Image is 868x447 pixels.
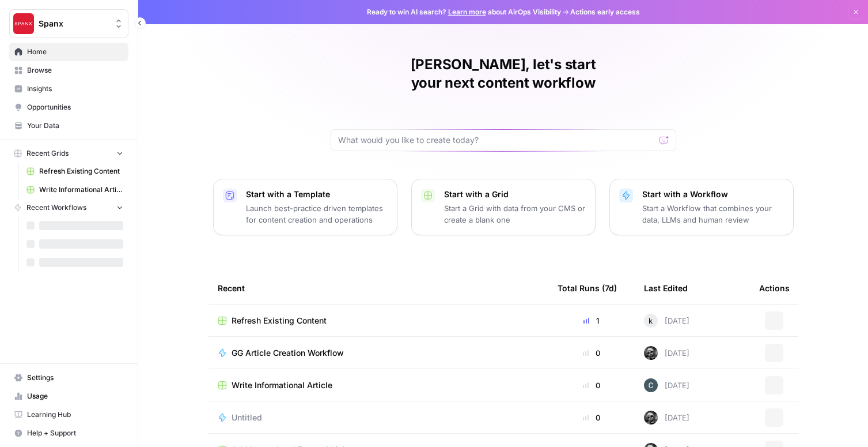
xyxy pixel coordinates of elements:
[27,428,123,438] span: Help + Support
[39,18,108,29] span: Spanx
[9,80,128,98] a: Insights
[218,272,539,304] div: Recent
[27,410,123,420] span: Learning Hub
[9,43,128,61] a: Home
[644,411,689,425] div: [DATE]
[9,117,128,135] a: Your Data
[570,7,640,17] span: Actions early access
[27,47,123,57] span: Home
[26,148,69,159] span: Recent Grids
[644,411,658,425] img: j9v4psfz38hvvwbq7vip6uz900fa
[644,378,689,392] div: [DATE]
[39,166,123,176] span: Refresh Existing Content
[558,347,626,359] div: 0
[558,412,626,423] div: 0
[26,202,86,213] span: Recent Workflows
[232,347,344,359] span: GG Article Creation Workflow
[448,7,486,16] a: Learn more
[9,405,128,424] a: Learning Hub
[558,380,626,391] div: 0
[218,347,539,359] a: GG Article Creation Workflow
[232,412,262,423] span: Untitled
[21,162,128,181] a: Refresh Existing Content
[213,179,397,235] button: Start with a TemplateLaunch best-practice driven templates for content creation and operations
[644,346,658,360] img: j9v4psfz38hvvwbq7vip6uz900fa
[642,189,784,200] p: Start with a Workflow
[759,272,790,304] div: Actions
[27,65,123,76] span: Browse
[27,102,123,112] span: Opportunities
[331,55,676,92] h1: [PERSON_NAME], let's start your next content workflow
[644,378,658,392] img: danp392np4qdkwqrk3dbiggwhtli
[27,373,123,383] span: Settings
[27,84,123,94] span: Insights
[444,202,586,226] p: Start a Grid with data from your CMS or create a blank one
[246,189,388,200] p: Start with a Template
[644,314,689,328] div: [DATE]
[649,315,653,326] span: k
[218,380,539,391] a: Write Informational Article
[9,424,128,442] button: Help + Support
[13,13,34,34] img: Spanx Logo
[9,199,128,216] button: Recent Workflows
[558,272,617,304] div: Total Runs (7d)
[338,134,655,146] input: What would you like to create today?
[9,98,128,117] a: Opportunities
[218,315,539,326] a: Refresh Existing Content
[27,121,123,131] span: Your Data
[9,369,128,387] a: Settings
[644,346,689,360] div: [DATE]
[444,189,586,200] p: Start with a Grid
[218,412,539,423] a: Untitled
[232,315,327,326] span: Refresh Existing Content
[558,315,626,326] div: 1
[9,145,128,162] button: Recent Grids
[21,181,128,199] a: Write Informational Article
[642,202,784,226] p: Start a Workflow that combines your data, LLMs and human review
[411,179,596,235] button: Start with a GridStart a Grid with data from your CMS or create a blank one
[246,202,388,226] p: Launch best-practice driven templates for content creation and operations
[9,9,128,38] button: Workspace: Spanx
[27,391,123,401] span: Usage
[232,380,332,391] span: Write Informational Article
[644,272,688,304] div: Last Edited
[39,185,123,195] span: Write Informational Article
[609,179,794,235] button: Start with a WorkflowStart a Workflow that combines your data, LLMs and human review
[367,7,561,17] span: Ready to win AI search? about AirOps Visibility
[9,387,128,405] a: Usage
[9,61,128,80] a: Browse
